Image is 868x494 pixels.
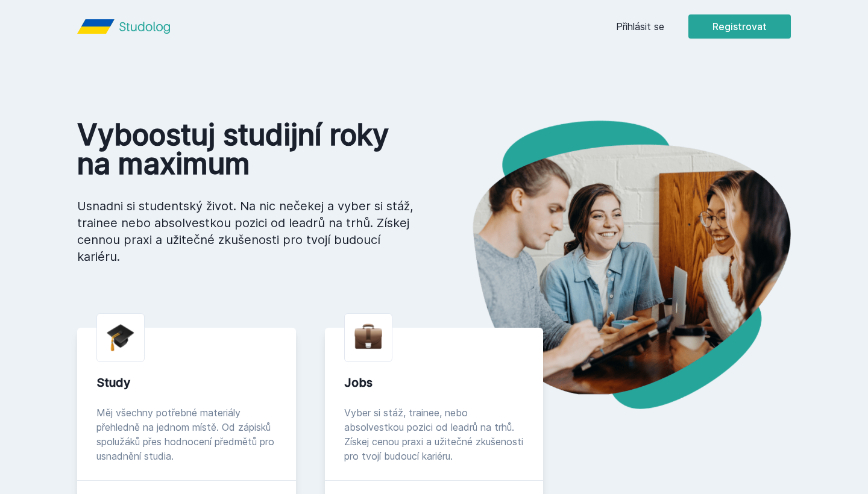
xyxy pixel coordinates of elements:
[688,14,791,39] button: Registrovat
[77,120,415,178] h1: Vyboostuj studijní roky na maximum
[344,374,524,391] div: Jobs
[434,120,791,409] img: hero.png
[616,19,664,34] a: Přihlásit se
[96,374,277,391] div: Study
[344,405,524,463] div: Vyber si stáž, trainee, nebo absolvestkou pozici od leadrů na trhů. Získej cenou praxi a užitečné...
[107,324,134,352] img: graduation-cap.png
[354,321,382,352] img: briefcase.png
[96,405,277,463] div: Měj všechny potřebné materiály přehledně na jednom místě. Od zápisků spolužáků přes hodnocení pře...
[77,198,415,265] p: Usnadni si studentský život. Na nic nečekej a vyber si stáž, trainee nebo absolvestkou pozici od ...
